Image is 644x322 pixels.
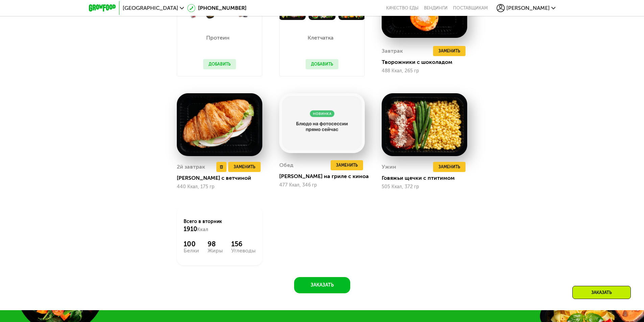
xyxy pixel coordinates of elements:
[386,5,419,11] a: Качество еды
[279,182,365,188] div: 477 Ккал, 346 гр
[279,173,370,180] div: [PERSON_NAME] на гриле с киноа
[453,5,488,11] div: поставщикам
[197,227,208,232] span: Ккал
[433,46,466,56] button: Заменить
[177,184,262,190] div: 440 Ккал, 175 гр
[208,248,223,253] div: Жиры
[208,240,223,248] div: 98
[234,164,255,170] span: Заменить
[424,5,448,11] a: Вендинги
[438,164,460,170] span: Заменить
[382,162,396,172] div: Ужин
[231,248,256,253] div: Углеводы
[187,4,246,12] a: [PHONE_NUMBER]
[184,225,197,233] span: 1910
[331,160,363,170] button: Заменить
[306,59,338,69] button: Добавить
[203,59,236,69] button: Добавить
[184,218,256,233] div: Всего в вторник
[177,175,268,181] div: [PERSON_NAME] с ветчиной
[438,48,460,54] span: Заменить
[382,59,473,66] div: Творожники с шоколадом
[184,240,199,248] div: 100
[433,162,466,172] button: Заменить
[336,162,358,169] span: Заменить
[382,68,467,74] div: 488 Ккал, 265 гр
[294,277,350,293] button: Заказать
[123,5,178,11] span: [GEOGRAPHIC_DATA]
[382,46,403,56] div: Завтрак
[184,248,199,253] div: Белки
[279,160,293,170] div: Обед
[382,184,467,190] div: 505 Ккал, 372 гр
[231,240,256,248] div: 156
[306,35,335,41] p: Клетчатка
[572,286,631,299] div: Заказать
[177,162,205,172] div: 2й завтрак
[203,35,233,41] p: Протеин
[228,162,261,172] button: Заменить
[506,5,550,11] span: [PERSON_NAME]
[382,175,473,181] div: Говяжьи щечки с птитимом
